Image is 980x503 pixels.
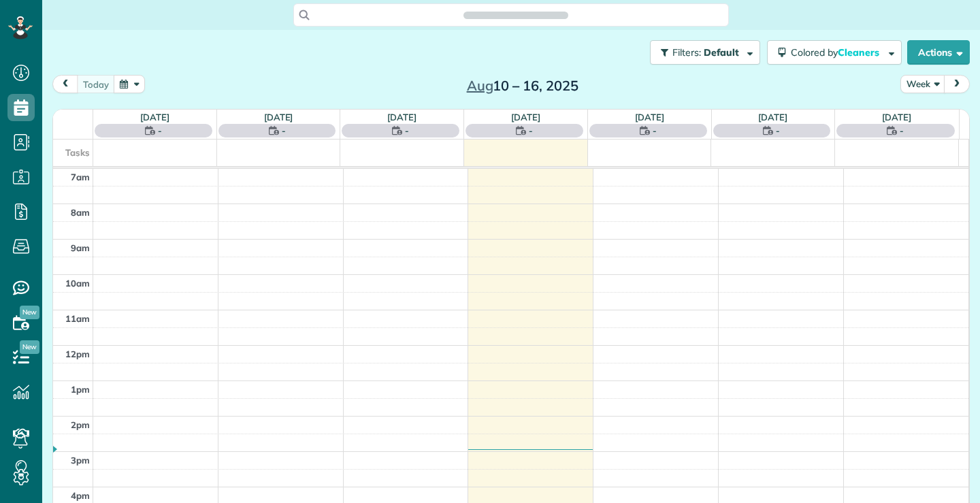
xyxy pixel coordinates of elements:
[650,40,760,65] button: Filters: Default
[529,124,533,137] span: -
[282,124,286,137] span: -
[20,340,39,354] span: New
[71,242,90,253] span: 9am
[65,348,90,359] span: 12pm
[944,75,970,93] button: next
[776,124,780,137] span: -
[52,75,78,93] button: prev
[405,124,409,137] span: -
[838,46,881,59] span: Cleaners
[140,112,169,123] a: [DATE]
[65,147,90,158] span: Tasks
[264,112,293,123] a: [DATE]
[158,124,162,137] span: -
[477,8,554,22] span: Search ZenMaid…
[387,112,416,123] a: [DATE]
[900,75,945,93] button: Week
[511,112,540,123] a: [DATE]
[20,306,39,319] span: New
[71,384,90,395] span: 1pm
[71,207,90,218] span: 8am
[77,75,115,93] button: today
[71,490,90,501] span: 4pm
[704,46,740,59] span: Default
[71,172,90,182] span: 7am
[907,40,970,65] button: Actions
[467,77,493,94] span: Aug
[758,112,787,123] a: [DATE]
[65,278,90,289] span: 10am
[643,40,760,65] a: Filters: Default
[767,40,902,65] button: Colored byCleaners
[882,112,911,123] a: [DATE]
[653,124,657,137] span: -
[65,313,90,324] span: 11am
[635,112,664,123] a: [DATE]
[71,455,90,466] span: 3pm
[438,78,608,93] h2: 10 – 16, 2025
[672,46,701,59] span: Filters:
[71,419,90,430] span: 2pm
[791,46,884,59] span: Colored by
[900,124,904,137] span: -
